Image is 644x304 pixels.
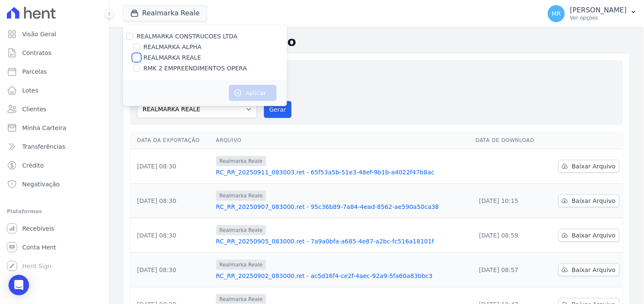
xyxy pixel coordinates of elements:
a: RC_RR_20250902_083000.ret - ac5d16f4-ce2f-4aec-92a9-5fa60a83bbc3 [216,272,469,280]
span: Negativação [22,180,60,188]
a: Baixar Arquivo [559,229,620,242]
th: Data de Download [472,132,546,149]
a: Conta Hent [3,239,105,256]
td: [DATE] 08:57 [472,253,546,287]
p: Ver opções [570,14,627,21]
a: Lotes [3,82,105,99]
span: Baixar Arquivo [572,162,616,171]
span: Baixar Arquivo [572,231,616,240]
a: Clientes [3,101,105,118]
span: Realmarka Reale [216,225,266,235]
span: Visão Geral [22,30,56,38]
button: Gerar [264,101,292,118]
span: Contratos [22,49,51,57]
label: REALMARKA CONSTRUCOES LTDA [137,33,238,40]
span: Conta Hent [22,243,56,252]
a: Crédito [3,157,105,174]
td: [DATE] 08:30 [130,184,213,218]
a: Baixar Arquivo [559,160,620,173]
label: REALMARKA ALPHA [143,43,202,52]
button: Aplicar [229,85,277,101]
a: Contratos [3,44,105,61]
label: RMK 2 EMPREENDIMENTOS OPERA [143,64,247,73]
th: Arquivo [213,132,472,149]
a: Minha Carteira [3,119,105,136]
a: Baixar Arquivo [559,263,620,276]
div: Plataformas [7,206,102,217]
a: Negativação [3,176,105,193]
span: Recebíveis [22,224,54,233]
span: Baixar Arquivo [572,197,616,205]
a: Baixar Arquivo [559,194,620,207]
span: Realmarka Reale [216,191,266,201]
span: Lotes [22,86,38,95]
span: MR [552,11,561,17]
button: Realmarka Reale [123,5,207,21]
span: Transferências [22,142,65,151]
a: RC_RR_20250905_083000.ret - 7a9a0bfa-a685-4e87-a2bc-fc516a18101f [216,237,469,246]
div: Open Intercom Messenger [9,275,29,295]
a: Recebíveis [3,220,105,237]
td: [DATE] 08:30 [130,253,213,287]
a: RC_RR_20250907_083000.ret - 95c36b89-7a84-4ead-8562-ae590a50ca38 [216,203,469,211]
button: MR [PERSON_NAME] Ver opções [541,2,644,26]
th: Data da Exportação [130,132,213,149]
span: Parcelas [22,67,47,76]
span: Realmarka Reale [216,260,266,270]
span: Crédito [22,161,44,170]
span: Minha Carteira [22,124,66,132]
td: [DATE] 08:59 [472,218,546,253]
a: Visão Geral [3,26,105,43]
span: Clientes [22,105,46,113]
span: Realmarka Reale [216,156,266,166]
a: Parcelas [3,63,105,80]
h2: Exportações de Retorno [123,34,630,49]
a: RC_RR_20250911_083003.ret - 65f53a5b-51e3-48ef-9b1b-a4022f47b8ac [216,168,469,177]
a: Transferências [3,138,105,155]
td: [DATE] 08:30 [130,149,213,184]
label: REALMARKA REALE [143,53,201,62]
td: [DATE] 08:30 [130,218,213,253]
td: [DATE] 10:15 [472,184,546,218]
span: Baixar Arquivo [572,266,616,274]
p: [PERSON_NAME] [570,6,627,14]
